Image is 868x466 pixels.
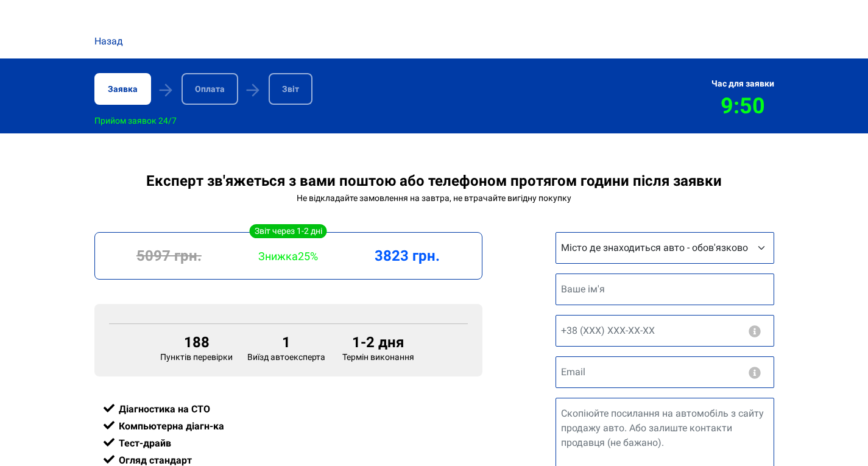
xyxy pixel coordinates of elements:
[269,73,312,105] div: Звіт
[110,247,229,264] div: 5097 грн.
[711,79,774,88] div: Час для заявки
[94,116,177,125] div: Прийом заявок 24/7
[556,274,774,305] input: Ваше ім'я
[556,356,774,388] input: Email
[298,250,318,263] span: 25%
[182,73,238,105] div: Оплата
[104,435,473,452] div: Тест-драйв
[94,73,151,105] div: Заявка
[240,334,333,362] div: Виїзд автоексперта
[94,172,774,189] div: Експерт зв'яжеться з вами поштою або телефоном протягом години після заявки
[340,334,416,351] div: 1-2 дня
[94,34,123,49] a: Назад
[247,334,325,351] div: 1
[153,334,240,362] div: Пунктів перевірки
[747,367,762,379] button: Ніякого спаму, на електронну пошту приходить звіт.
[104,418,473,435] div: Компьютерна діагн-ка
[711,93,774,119] div: 9:50
[556,315,774,347] input: +38 (XXX) XXX-XX-XX
[333,334,423,362] div: Термін виконання
[348,247,467,264] div: 3823 грн.
[104,401,473,418] div: Діагностика на СТО
[160,334,233,351] div: 188
[228,250,348,263] div: Знижка
[747,325,762,337] button: Ніяких СМС і Viber розсилок. Зв'язок з експертом або екстрені питання.
[94,193,774,203] div: Не відкладайте замовлення на завтра, не втрачайте вигідну покупку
